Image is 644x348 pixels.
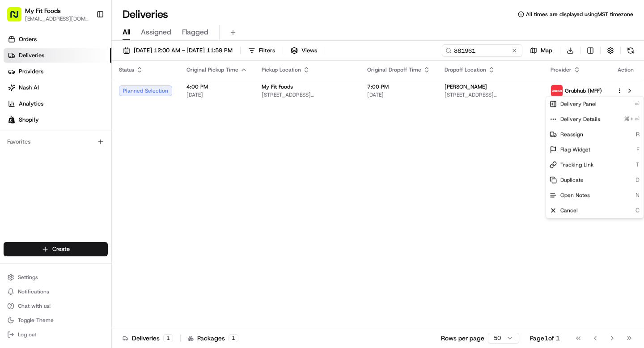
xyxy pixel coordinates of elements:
[560,116,600,123] span: Delivery Details
[560,161,593,169] span: Tracking Link
[636,161,640,169] span: T
[560,192,590,199] span: Open Notes
[636,131,640,139] span: R
[636,191,640,199] span: N
[560,131,583,138] span: Reassign
[636,207,640,215] span: C
[636,176,640,184] span: D
[560,101,597,108] span: Delivery Panel
[624,115,640,123] span: ⌘+⏎
[560,146,590,153] span: Flag Widget
[636,146,640,154] span: F
[635,100,640,108] span: ⏎
[560,207,578,214] span: Cancel
[560,177,584,184] span: Duplicate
